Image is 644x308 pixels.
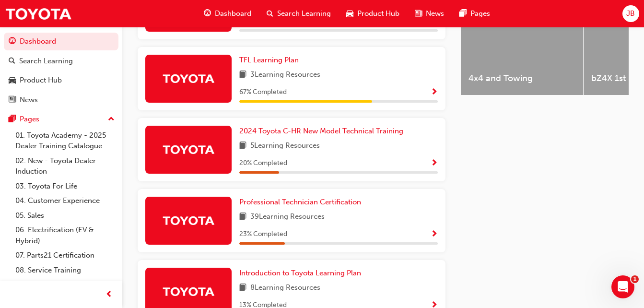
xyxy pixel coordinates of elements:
[9,76,16,85] span: car-icon
[250,282,320,294] span: 8 Learning Resources
[9,115,16,124] span: pages-icon
[162,141,215,158] img: Trak
[470,8,490,19] span: Pages
[9,57,15,66] span: search-icon
[4,71,118,89] a: Product Hub
[12,179,118,194] a: 03. Toyota For Life
[250,69,320,81] span: 3 Learning Resources
[215,8,251,19] span: Dashboard
[12,248,118,263] a: 07. Parts21 Certification
[452,4,498,24] a: pages-iconPages
[4,91,118,109] a: News
[459,8,467,20] span: pages-icon
[12,154,118,179] a: 02. New - Toyota Dealer Induction
[239,229,287,240] span: 23 % Completed
[631,275,639,283] span: 1
[4,31,118,110] button: DashboardSearch LearningProduct HubNews
[431,228,438,240] button: Show Progress
[12,263,118,278] a: 08. Service Training
[431,88,438,97] span: Show Progress
[250,211,325,223] span: 39 Learning Resources
[346,8,353,20] span: car-icon
[357,8,399,19] span: Product Hub
[259,4,339,24] a: search-iconSearch Learning
[431,230,438,239] span: Show Progress
[250,140,320,152] span: 5 Learning Resources
[196,4,259,24] a: guage-iconDashboard
[239,56,299,64] span: TFL Learning Plan
[162,70,215,87] img: Trak
[239,197,365,208] a: Professional Technician Certification
[12,277,118,292] a: 09. Technical Training
[12,208,118,223] a: 05. Sales
[239,127,403,135] span: 2024 Toyota C-HR New Model Technical Training
[431,157,438,169] button: Show Progress
[19,56,73,67] div: Search Learning
[12,128,118,154] a: 01. Toyota Academy - 2025 Dealer Training Catalogue
[239,282,246,294] span: book-icon
[239,211,246,223] span: book-icon
[407,4,452,24] a: news-iconNews
[239,126,407,137] a: 2024 Toyota C-HR New Model Technical Training
[339,4,407,24] a: car-iconProduct Hub
[239,69,246,81] span: book-icon
[431,159,438,168] span: Show Progress
[239,87,287,98] span: 67 % Completed
[468,73,575,84] span: 4x4 and Towing
[20,114,39,125] div: Pages
[4,110,118,128] button: Pages
[4,33,118,50] a: Dashboard
[611,275,634,298] iframe: Intercom live chat
[239,158,287,169] span: 20 % Completed
[12,193,118,208] a: 04. Customer Experience
[239,140,246,152] span: book-icon
[277,8,331,19] span: Search Learning
[12,223,118,248] a: 06. Electrification (EV & Hybrid)
[204,8,211,20] span: guage-icon
[239,55,303,66] a: TFL Learning Plan
[426,8,444,19] span: News
[5,3,72,24] img: Trak
[239,198,361,206] span: Professional Technician Certification
[239,268,365,279] a: Introduction to Toyota Learning Plan
[4,52,118,70] a: Search Learning
[626,8,635,19] span: JB
[415,8,422,20] span: news-icon
[105,289,113,301] span: prev-icon
[239,269,361,277] span: Introduction to Toyota Learning Plan
[20,75,62,86] div: Product Hub
[162,212,215,229] img: Trak
[267,8,273,20] span: search-icon
[162,283,215,300] img: Trak
[622,5,639,22] button: JB
[20,95,38,106] div: News
[431,86,438,98] button: Show Progress
[108,113,115,126] span: up-icon
[9,37,16,46] span: guage-icon
[9,96,16,105] span: news-icon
